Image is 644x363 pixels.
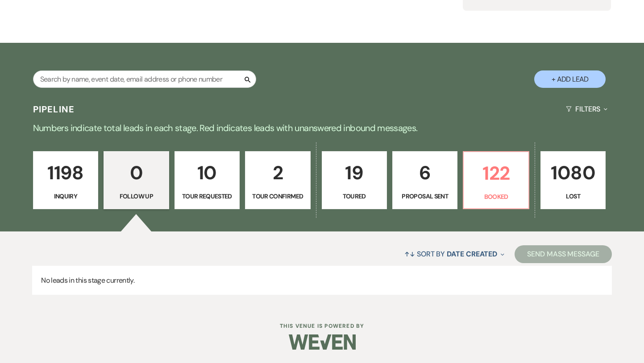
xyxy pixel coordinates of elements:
[109,191,163,201] p: Follow Up
[1,121,644,135] p: Numbers indicate total leads in each stage. Red indicates leads with unanswered inbound messages.
[32,266,612,295] p: No leads in this stage currently.
[447,249,497,259] span: Date Created
[109,158,163,188] p: 0
[251,191,304,201] p: Tour Confirmed
[251,158,304,188] p: 2
[33,70,256,88] input: Search by name, event date, email address or phone number
[562,97,611,121] button: Filters
[33,151,98,209] a: 1198Inquiry
[33,103,75,115] h3: Pipeline
[175,151,240,209] a: 10Tour Requested
[404,249,415,259] span: ↑↓
[398,158,452,188] p: 6
[39,191,92,201] p: Inquiry
[392,151,457,209] a: 6Proposal Sent
[104,151,169,209] a: 0Follow Up
[463,151,529,209] a: 122Booked
[328,158,381,188] p: 19
[401,242,508,266] button: Sort By Date Created
[39,158,92,188] p: 1198
[469,158,523,188] p: 122
[469,192,523,202] p: Booked
[546,191,600,201] p: Lost
[180,158,234,188] p: 10
[328,191,381,201] p: Toured
[322,151,387,209] a: 19Toured
[534,70,606,88] button: + Add Lead
[515,245,612,263] button: Send Mass Message
[289,326,356,358] img: Weven Logo
[180,191,234,201] p: Tour Requested
[245,151,310,209] a: 2Tour Confirmed
[540,151,606,209] a: 1080Lost
[546,158,600,188] p: 1080
[398,191,452,201] p: Proposal Sent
